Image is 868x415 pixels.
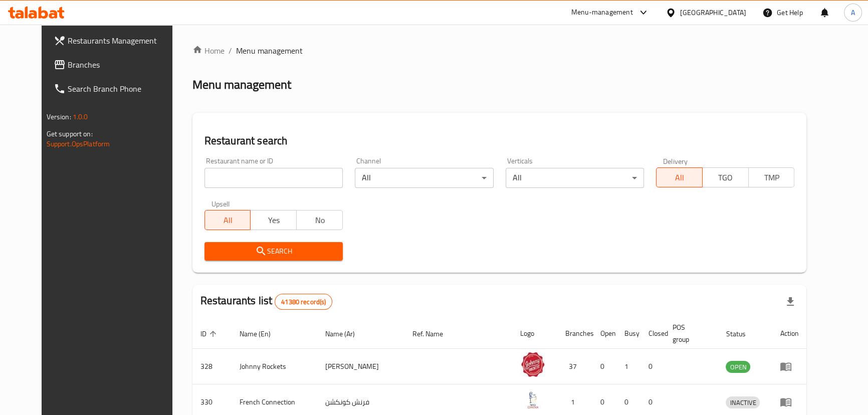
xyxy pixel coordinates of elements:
[707,170,745,185] span: TGO
[192,77,291,93] h2: Menu management
[680,7,746,18] div: [GEOGRAPHIC_DATA]
[46,53,186,77] a: Branches
[200,328,220,340] span: ID
[772,318,806,349] th: Action
[232,349,318,384] td: Johnny Rockets
[656,167,703,187] button: All
[673,321,706,345] span: POS group
[229,45,232,57] li: /
[192,45,225,57] a: Home
[753,170,791,185] span: TMP
[851,7,855,18] span: A
[192,45,807,57] nav: breadcrumb
[726,328,758,340] span: Status
[663,157,688,164] label: Delivery
[250,210,297,230] button: Yes
[616,318,640,349] th: Busy
[520,352,545,377] img: Johnny Rockets
[778,290,802,314] div: Export file
[571,7,633,19] div: Menu-management
[661,170,699,185] span: All
[209,213,247,228] span: All
[204,133,795,148] h2: Restaurant search
[204,242,343,261] button: Search
[68,59,178,71] span: Branches
[520,387,545,412] img: French Connection
[68,35,178,47] span: Restaurants Management
[640,349,665,384] td: 0
[412,328,456,340] span: Ref. Name
[317,349,404,384] td: [PERSON_NAME]
[325,328,368,340] span: Name (Ar)
[726,361,750,373] span: OPEN
[557,349,592,384] td: 37
[46,77,186,101] a: Search Branch Phone
[47,110,71,123] span: Version:
[236,45,303,57] span: Menu management
[212,245,335,258] span: Search
[204,210,251,230] button: All
[73,110,88,123] span: 1.0.0
[47,127,93,140] span: Get support on:
[512,318,557,349] th: Logo
[780,396,798,408] div: Menu
[68,83,178,95] span: Search Branch Phone
[192,349,232,384] td: 328
[616,349,640,384] td: 1
[47,137,110,150] a: Support.OpsPlatform
[255,213,293,228] span: Yes
[275,297,332,307] span: 41380 record(s)
[355,168,493,188] div: All
[46,29,186,53] a: Restaurants Management
[204,168,343,188] input: Search for restaurant name or ID..
[592,318,616,349] th: Open
[780,360,798,372] div: Menu
[301,213,339,228] span: No
[592,349,616,384] td: 0
[200,293,333,310] h2: Restaurants list
[296,210,343,230] button: No
[726,396,760,408] div: INACTIVE
[506,168,644,188] div: All
[726,397,760,408] span: INACTIVE
[702,167,749,187] button: TGO
[240,328,284,340] span: Name (En)
[211,200,230,207] label: Upsell
[275,294,332,310] div: Total records count
[640,318,665,349] th: Closed
[748,167,795,187] button: TMP
[557,318,592,349] th: Branches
